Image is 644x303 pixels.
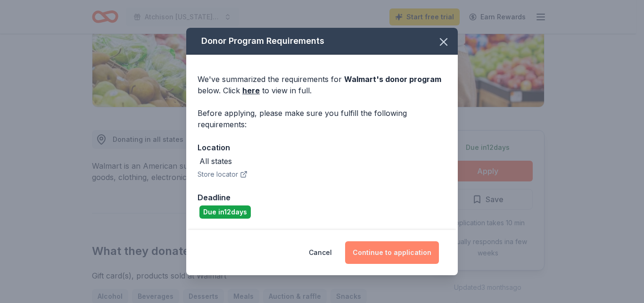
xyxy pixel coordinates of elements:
a: here [242,85,260,96]
button: Cancel [309,241,332,264]
div: Deadline [198,191,446,204]
div: Due in 12 days [199,205,251,219]
button: Store locator [198,169,248,180]
span: Walmart 's donor program [344,74,441,84]
div: Donor Program Requirements [186,28,458,55]
div: Before applying, please make sure you fulfill the following requirements: [198,107,446,130]
button: Continue to application [345,241,439,264]
div: We've summarized the requirements for below. Click to view in full. [198,74,446,96]
div: Location [198,141,446,154]
div: All states [199,156,232,167]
